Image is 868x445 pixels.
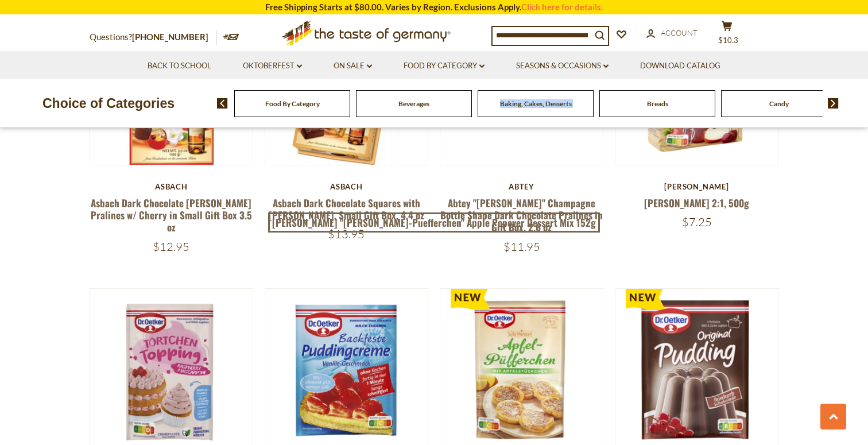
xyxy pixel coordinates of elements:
[440,182,603,191] div: Abtey
[91,196,252,235] a: Asbach Dark Chocolate [PERSON_NAME] Pralines w/ Cherry in Small Gift Box 3.5 oz
[269,196,424,222] a: Asbach Dark Chocolate Squares with [PERSON_NAME], Small Gift Box, 4.4 oz
[440,196,603,235] a: Abtey "[PERSON_NAME]" Champagne Bottle Shape Dark Chocolate Pralines in Gift Box, 2.6 oz
[153,239,189,254] span: $12.95
[334,60,372,72] a: On Sale
[268,212,600,233] a: [PERSON_NAME] "[PERSON_NAME]-Puefferchen" Apple Popover Dessert Mix 152g
[828,98,839,109] img: next arrow
[500,99,572,108] a: Baking, Cakes, Desserts
[615,182,778,191] div: [PERSON_NAME]
[90,182,253,191] div: Asbach
[217,98,228,109] img: previous arrow
[718,36,738,45] span: $10.3
[640,60,720,72] a: Download Catalog
[398,99,429,108] a: Beverages
[265,99,320,108] a: Food By Category
[516,60,609,72] a: Seasons & Occasions
[503,239,540,254] span: $11.95
[404,60,485,72] a: Food By Category
[132,32,208,42] a: [PHONE_NUMBER]
[265,182,428,191] div: Asbach
[661,28,697,37] span: Account
[647,99,668,108] a: Breads
[328,227,365,241] span: $13.95
[148,60,211,72] a: Back to School
[646,27,697,40] a: Account
[521,2,603,12] a: Click here for details.
[90,30,217,45] p: Questions?
[644,196,749,210] a: [PERSON_NAME] 2:1, 500g
[769,99,789,108] a: Candy
[243,60,302,72] a: Oktoberfest
[710,21,744,49] button: $10.3
[682,215,712,229] span: $7.25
